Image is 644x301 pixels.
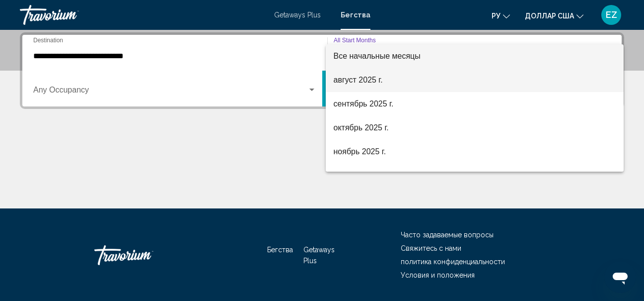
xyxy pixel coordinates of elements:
[334,171,390,180] font: декабрь 2025 г.
[604,261,636,293] iframe: Кнопка запуска окна обмена сообщениями
[334,123,389,132] font: октябрь 2025 г.
[334,100,394,108] font: сентябрь 2025 г.
[334,52,421,60] font: Все начальные месяцы
[334,76,383,84] font: август 2025 г.
[334,147,386,156] font: ноябрь 2025 г.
